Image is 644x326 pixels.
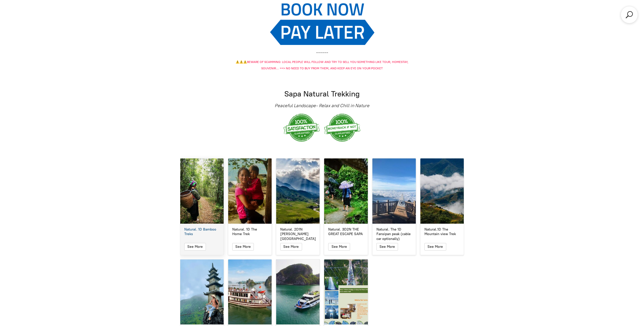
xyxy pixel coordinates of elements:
button: See More [376,243,398,251]
span: BEWARE OF SCAMMING: LOCAL PEOPLE WILL FOLLOW AND TRY TO SELL YOU SOMETHING LIKE TOUR, HOMESTAY, S... [247,60,408,70]
span: See More [379,244,395,249]
span: See More [332,244,347,249]
em: Peaceful Landscape- Relax and Chill in Nature [275,103,369,108]
a: Natural. The 1D Fansipan peak (cable car optionally) [372,158,416,224]
h1: Sapa Natural Trekking [180,89,464,99]
a: Natural. Ninh Binh 1 Day Trip [180,259,224,325]
span: See More [427,244,443,249]
div: Natural. 1D The Home Trek [232,227,268,236]
div: Natural. 2D1N [PERSON_NAME][GEOGRAPHIC_DATA] [280,227,316,241]
div: Natural. The 1D Fansipan peak (cable car optionally) [376,227,412,241]
a: Natural. 1D Ha Long Bay Cruise 5 stars [276,259,320,325]
a: Natural. 2D1N Ha Long Bay Cruise 3 stars [228,259,272,325]
p: ------ [231,49,414,56]
a: Natural. 1D Bamboo Treks [180,158,224,224]
a: Natural.1D The Mountain view Trek [420,158,464,224]
a: Natural. 1D The Home Trek [228,227,272,236]
button: See More [184,243,206,251]
img: Moneyback_png [322,111,363,144]
button: See More [328,243,350,251]
a: Natural. 2D1N [PERSON_NAME][GEOGRAPHIC_DATA] [276,227,320,241]
span: ⚠️⚠️⚠️ [236,60,247,64]
img: _CITYPNG_COM_PNG_Green_100__Satisfaction_Guaranteed_Stamp_Sign___1092x824_png [282,111,322,144]
div: Natural. 1D Bamboo Treks [184,227,220,236]
span: See More [235,244,251,249]
button: See More [424,243,446,251]
div: Natural.1D The Mountain view Trek [424,227,460,236]
a: Natural. 2D1N Muong Hoa Valley [276,158,320,224]
a: Natural. 3D2N THE GREAT ESCAPE SAPA [324,158,368,224]
a: Natural.1D The Mountain view Trek [420,227,464,236]
a: Search products [625,10,634,19]
span: See More [187,244,203,249]
a: Natural. The 1D Fansipan peak (cable car optionally) [372,227,416,241]
a: Natural. 3D2N THE GREAT ESCAPE SAPA [324,227,368,236]
button: See More [232,243,254,251]
button: See More [280,243,302,251]
img: bookate_png [270,3,374,45]
div: Natural. 3D2N THE GREAT ESCAPE SAPA [328,227,364,236]
span: See More [283,244,299,249]
a: Natural. 1D Bamboo Treks [180,227,224,236]
a: Natural. 3D2N Sapa full attraction [324,259,368,325]
a: Natural. 1D The Home Trek [228,158,272,224]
